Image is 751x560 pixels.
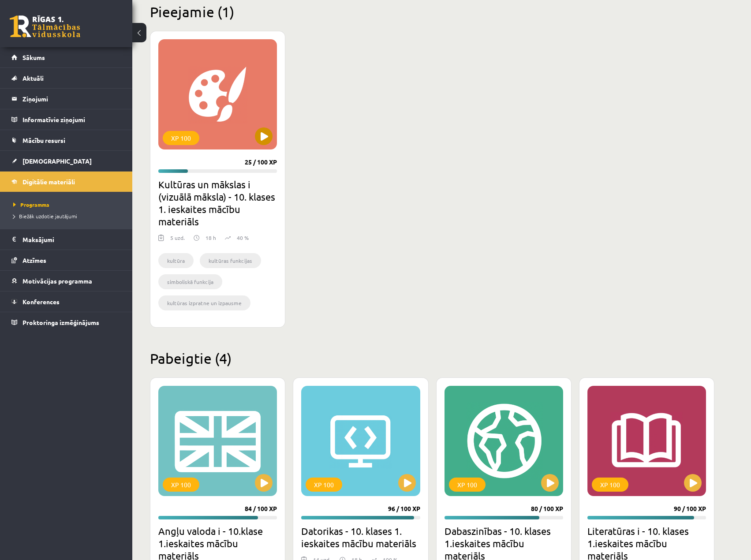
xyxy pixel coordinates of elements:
div: XP 100 [306,478,342,492]
a: Motivācijas programma [11,271,121,291]
li: kultūras izpratne un izpausme [158,295,250,310]
span: Sākums [22,53,45,61]
p: 40 % [237,234,249,242]
legend: Maksājumi [22,229,121,250]
a: Programma [13,201,123,209]
a: Mācību resursi [11,130,121,150]
h2: Pieejamie (1) [150,3,714,20]
span: Proktoringa izmēģinājums [22,318,99,326]
p: 18 h [205,234,216,242]
a: Digitālie materiāli [11,172,121,192]
div: XP 100 [163,478,199,492]
li: kultūras funkcijas [200,253,261,268]
span: Biežāk uzdotie jautājumi [13,213,77,220]
a: Biežāk uzdotie jautājumi [13,212,123,220]
span: Motivācijas programma [22,277,92,285]
a: Rīgas 1. Tālmācības vidusskola [10,15,80,37]
div: XP 100 [163,131,199,145]
legend: Informatīvie ziņojumi [22,109,121,130]
div: XP 100 [449,478,486,492]
h2: Datorikas - 10. klases 1. ieskaites mācību materiāls [301,525,420,549]
a: Aktuāli [11,68,121,88]
li: kultūra [158,253,194,268]
span: Programma [13,201,49,208]
h2: Pabeigtie (4) [150,350,714,367]
a: [DEMOGRAPHIC_DATA] [11,151,121,171]
a: Ziņojumi [11,89,121,109]
a: Proktoringa izmēģinājums [11,312,121,332]
span: [DEMOGRAPHIC_DATA] [22,157,92,165]
span: Digitālie materiāli [22,178,75,186]
a: Informatīvie ziņojumi [11,109,121,130]
a: Maksājumi [11,229,121,250]
span: Mācību resursi [22,136,65,144]
li: simboliskā funkcija [158,274,222,289]
div: 5 uzd. [170,234,185,247]
h2: Kultūras un mākslas i (vizuālā māksla) - 10. klases 1. ieskaites mācību materiāls [158,178,277,228]
span: Konferences [22,298,60,306]
span: Atzīmes [22,256,46,264]
span: Aktuāli [22,74,44,82]
legend: Ziņojumi [22,89,121,109]
a: Atzīmes [11,250,121,270]
a: Sākums [11,47,121,67]
div: XP 100 [592,478,628,492]
a: Konferences [11,291,121,312]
